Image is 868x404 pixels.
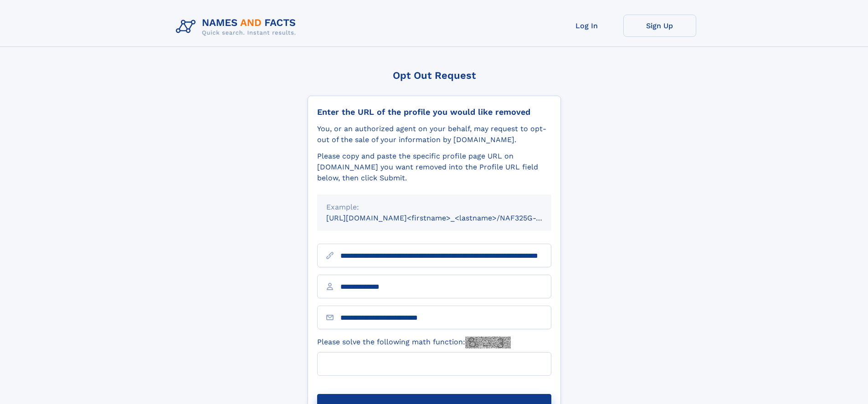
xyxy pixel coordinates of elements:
a: Log In [550,15,623,37]
div: Example: [326,202,542,213]
a: Sign Up [623,15,696,37]
div: Please copy and paste the specific profile page URL on [DOMAIN_NAME] you want removed into the Pr... [317,151,551,184]
label: Please solve the following math function: [317,337,511,348]
div: Opt Out Request [308,70,561,81]
img: Logo Names and Facts [172,15,303,39]
div: You, or an authorized agent on your behalf, may request to opt-out of the sale of your informatio... [317,123,551,145]
small: [URL][DOMAIN_NAME]<firstname>_<lastname>/NAF325G-xxxxxxxx [326,214,569,222]
div: Enter the URL of the profile you would like removed [317,107,551,117]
